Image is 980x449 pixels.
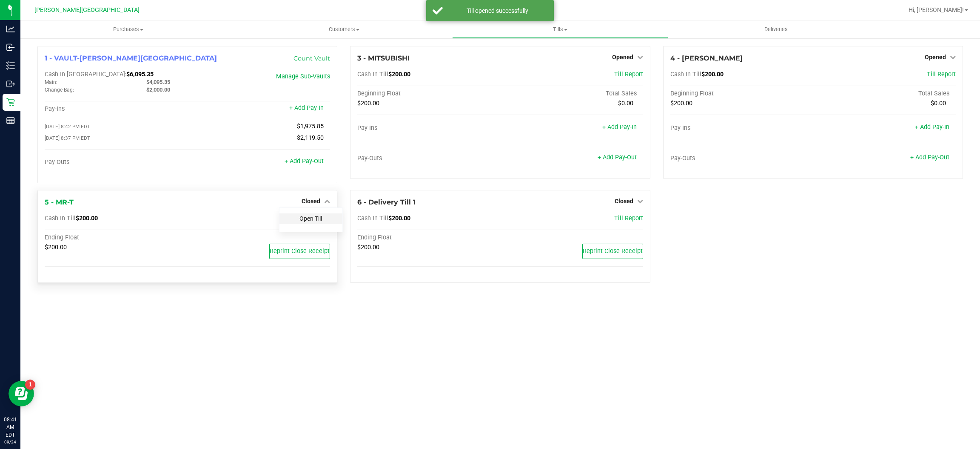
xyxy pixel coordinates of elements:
[447,6,547,15] div: Till opened successfully
[357,54,410,62] span: 3 - MITSUBISHI
[357,244,379,251] span: $200.00
[126,71,154,78] span: $6,095.35
[236,20,453,38] a: Customers
[45,215,76,222] span: Cash In Till
[293,55,330,62] a: Count Vault
[20,20,236,38] a: Purchases
[9,381,34,406] iframe: Resource center
[357,90,500,98] div: Beginning Float
[299,215,322,222] a: Open Till
[598,154,637,161] a: + Add Pay-Out
[45,135,90,141] span: [DATE] 8:37 PM EDT
[285,158,324,165] a: + Add Pay-Out
[927,71,956,78] a: Till Report
[614,215,643,222] a: Till Report
[45,79,57,85] span: Main:
[388,215,410,222] span: $200.00
[357,215,388,222] span: Cash In Till
[297,123,324,130] span: $1,975.85
[270,248,330,255] span: Reprint Close Receipt
[6,80,15,88] inline-svg: Outbound
[453,26,668,33] span: Tills
[583,248,643,255] span: Reprint Close Receipt
[910,154,949,161] a: + Add Pay-Out
[6,98,15,106] inline-svg: Retail
[45,87,74,93] span: Change Bag:
[388,71,410,78] span: $200.00
[668,20,884,38] a: Deliveries
[618,100,633,107] span: $0.00
[615,198,633,204] span: Closed
[25,380,35,390] iframe: Resource center unread badge
[670,71,701,78] span: Cash In Till
[925,54,946,60] span: Opened
[20,26,236,33] span: Purchases
[146,86,170,93] span: $2,000.00
[6,25,15,33] inline-svg: Analytics
[614,71,643,78] a: Till Report
[6,61,15,70] inline-svg: Inventory
[670,155,813,162] div: Pay-Outs
[452,20,668,38] a: Tills
[45,198,74,206] span: 5 - MR-T
[670,90,813,98] div: Beginning Float
[670,124,813,132] div: Pay-Ins
[670,54,743,62] span: 4 - [PERSON_NAME]
[357,124,500,132] div: Pay-Ins
[269,244,330,259] button: Reprint Close Receipt
[500,90,643,98] div: Total Sales
[297,134,324,141] span: $2,119.50
[357,234,500,242] div: Ending Float
[602,124,637,131] a: + Add Pay-In
[302,198,320,204] span: Closed
[45,124,90,130] span: [DATE] 8:42 PM EDT
[357,155,500,162] div: Pay-Outs
[612,54,633,60] span: Opened
[357,100,379,107] span: $200.00
[931,100,946,107] span: $0.00
[813,90,956,98] div: Total Sales
[915,124,949,131] a: + Add Pay-In
[6,43,15,52] inline-svg: Inbound
[276,73,330,80] a: Manage Sub-Vaults
[357,198,416,206] span: 6 - Delivery Till 1
[6,116,15,125] inline-svg: Reports
[237,26,452,33] span: Customers
[45,158,188,166] div: Pay-Outs
[4,416,17,439] p: 08:41 AM EDT
[76,215,98,222] span: $200.00
[670,100,692,107] span: $200.00
[45,244,67,251] span: $200.00
[357,71,388,78] span: Cash In Till
[753,26,799,33] span: Deliveries
[4,439,17,445] p: 09/24
[45,105,188,113] div: Pay-Ins
[582,244,643,259] button: Reprint Close Receipt
[45,71,126,78] span: Cash In [GEOGRAPHIC_DATA]:
[701,71,724,78] span: $200.00
[146,79,170,85] span: $4,095.35
[909,6,964,13] span: Hi, [PERSON_NAME]!
[45,54,217,62] span: 1 - VAULT-[PERSON_NAME][GEOGRAPHIC_DATA]
[45,234,188,242] div: Ending Float
[34,6,140,14] span: [PERSON_NAME][GEOGRAPHIC_DATA]
[289,104,324,112] a: + Add Pay-In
